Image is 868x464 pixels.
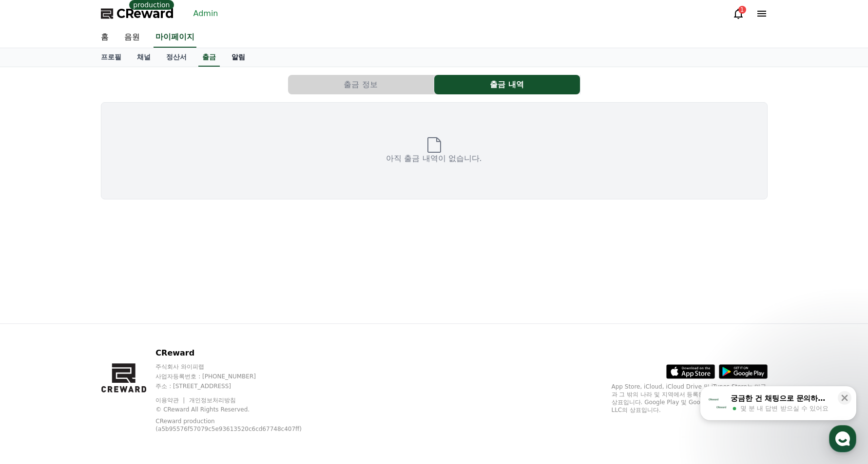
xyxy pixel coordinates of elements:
[155,382,327,390] p: 주소 : [STREET_ADDRESS]
[151,323,162,331] span: 설정
[101,6,174,21] a: CReward
[612,383,768,414] p: App Store, iCloud, iCloud Drive 및 iTunes Store는 미국과 그 밖의 나라 및 지역에서 등록된 Apple Inc.의 서비스 상표입니다. Goo...
[116,6,174,21] span: CReward
[434,75,580,94] button: 출금 내역
[386,153,482,164] p: 아직 출금 내역이 없습니다.
[189,397,236,404] a: 개인정보처리방침
[288,75,434,94] a: 출금 정보
[198,48,220,67] a: 출금
[3,308,64,333] a: 홈
[93,48,129,67] a: 프로필
[733,8,744,19] a: 1
[154,27,196,48] a: 마이페이지
[155,347,327,359] p: CReward
[126,308,187,333] a: 설정
[31,323,37,331] span: 홈
[116,27,148,48] a: 음원
[89,323,101,331] span: 대화
[158,48,194,67] a: 정산서
[738,6,746,14] div: 1
[129,48,158,67] a: 채널
[190,6,222,21] a: Admin
[155,373,327,380] p: 사업자등록번호 : [PHONE_NUMBER]
[224,48,253,67] a: 알림
[155,417,311,433] p: CReward production (a5b95576f57079c5e93613520c6cd67748c407ff)
[288,75,434,94] button: 출금 정보
[64,308,126,333] a: 대화
[155,397,186,404] a: 이용약관
[155,363,327,371] p: 주식회사 와이피랩
[155,406,327,413] p: © CReward All Rights Reserved.
[93,27,116,48] a: 홈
